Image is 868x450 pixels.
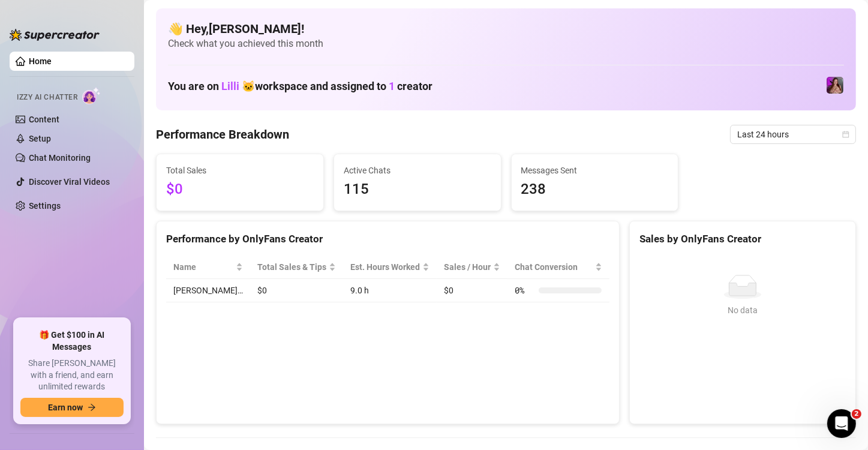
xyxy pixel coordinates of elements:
[644,304,841,317] div: No data
[20,358,124,393] span: Share [PERSON_NAME] with a friend, and earn unlimited rewards
[29,153,91,163] a: Chat Monitoring
[166,178,314,201] span: $0
[827,409,856,438] iframe: Intercom live chat
[29,56,52,66] a: Home
[437,279,507,302] td: $0
[29,115,59,124] a: Content
[842,131,849,138] span: calendar
[29,177,110,187] a: Discover Viral Videos
[221,80,255,92] span: Lilli 🐱
[515,284,534,297] span: 0 %
[166,164,314,177] span: Total Sales
[82,87,101,104] img: AI Chatter
[29,134,51,143] a: Setup
[437,256,507,279] th: Sales / Hour
[10,29,100,41] img: logo-BBDzfeDw.svg
[350,260,420,274] div: Est. Hours Worked
[250,256,343,279] th: Total Sales & Tips
[639,231,846,247] div: Sales by OnlyFans Creator
[166,231,609,247] div: Performance by OnlyFans Creator
[250,279,343,302] td: $0
[521,178,669,201] span: 238
[343,279,437,302] td: 9.0 h
[852,409,861,419] span: 2
[17,92,77,103] span: Izzy AI Chatter
[168,20,844,37] h4: 👋 Hey, [PERSON_NAME] !
[20,329,124,353] span: 🎁 Get $100 in AI Messages
[737,125,849,143] span: Last 24 hours
[257,260,326,274] span: Total Sales & Tips
[168,80,433,93] h1: You are on workspace and assigned to creator
[20,398,124,417] button: Earn nowarrow-right
[168,37,844,50] span: Check what you achieved this month
[173,260,233,274] span: Name
[444,260,491,274] span: Sales / Hour
[507,256,609,279] th: Chat Conversion
[88,403,96,412] span: arrow-right
[344,178,491,201] span: 115
[521,164,669,177] span: Messages Sent
[166,279,250,302] td: [PERSON_NAME]…
[48,403,83,412] span: Earn now
[827,77,843,94] img: allison
[515,260,592,274] span: Chat Conversion
[29,201,61,211] a: Settings
[344,164,491,177] span: Active Chats
[389,80,395,92] span: 1
[156,126,289,143] h4: Performance Breakdown
[166,256,250,279] th: Name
